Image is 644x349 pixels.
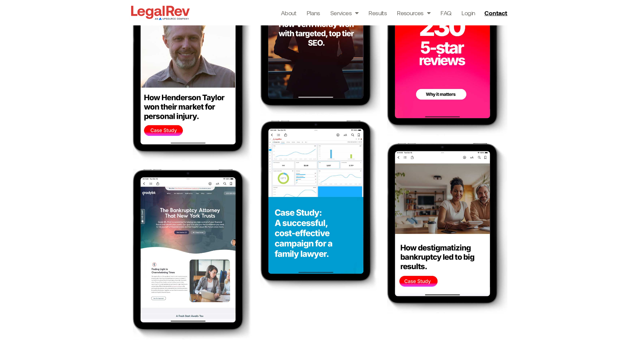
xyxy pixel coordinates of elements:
a: Plans [307,8,320,18]
a: Services [330,8,359,18]
a: Contact [482,7,511,18]
nav: Menu [281,8,475,18]
a: Resources [397,8,430,18]
a: FAQ [440,8,451,18]
a: Login [461,8,475,18]
span: Contact [484,10,507,16]
a: About [281,8,296,18]
a: Results [368,8,387,18]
